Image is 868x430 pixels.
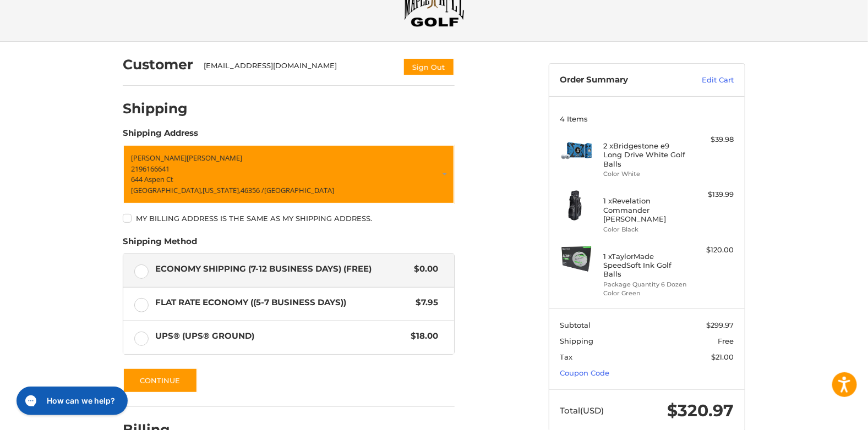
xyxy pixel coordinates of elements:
[203,185,241,195] span: [US_STATE],
[123,56,193,73] h2: Customer
[204,60,392,76] div: [EMAIL_ADDRESS][DOMAIN_NAME]
[131,185,203,195] span: [GEOGRAPHIC_DATA],
[560,114,734,123] h3: 4 Items
[123,368,198,393] button: Continue
[604,289,688,298] li: Color Green
[560,405,604,416] span: Total (USD)
[604,141,688,168] h4: 2 x Bridgestone e9 Long Drive White Golf Balls
[156,296,411,309] span: Flat Rate Economy ((5-7 Business Days))
[777,400,868,430] iframe: Google Customer Reviews
[560,321,591,329] span: Subtotal
[11,383,130,419] iframe: Gorgias live chat messenger
[131,153,187,163] span: [PERSON_NAME]
[679,75,734,86] a: Edit Cart
[187,153,242,163] span: [PERSON_NAME]
[691,245,734,256] div: $120.00
[264,185,334,195] span: [GEOGRAPHIC_DATA]
[604,252,688,279] h4: 1 x TaylorMade SpeedSoft Ink Golf Balls
[604,169,688,179] li: Color White
[560,352,573,361] span: Tax
[560,75,679,86] h3: Order Summary
[410,296,438,309] span: $7.95
[405,330,438,343] span: $18.00
[123,145,455,204] a: Enter or select a different address
[691,189,734,200] div: $139.99
[604,225,688,234] li: Color Black
[604,196,688,223] h4: 1 x Revelation Commander [PERSON_NAME]
[123,127,198,145] legend: Shipping Address
[707,321,734,329] span: $299.97
[691,134,734,145] div: $39.98
[668,400,734,421] span: $320.97
[123,214,455,223] label: My billing address is the same as my shipping address.
[131,174,173,184] span: 644 Aspen Ct
[123,100,188,117] h2: Shipping
[156,263,409,275] span: Economy Shipping (7-12 Business Days) (Free)
[241,185,264,195] span: 46356 /
[408,263,438,275] span: $0.00
[560,368,610,377] a: Coupon Code
[604,280,688,289] li: Package Quantity 6 Dozen
[403,58,455,76] button: Sign Out
[718,337,734,345] span: Free
[156,330,406,343] span: UPS® (UPS® Ground)
[131,164,170,174] span: 2196166641
[123,235,197,253] legend: Shipping Method
[560,337,594,345] span: Shipping
[712,352,734,361] span: $21.00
